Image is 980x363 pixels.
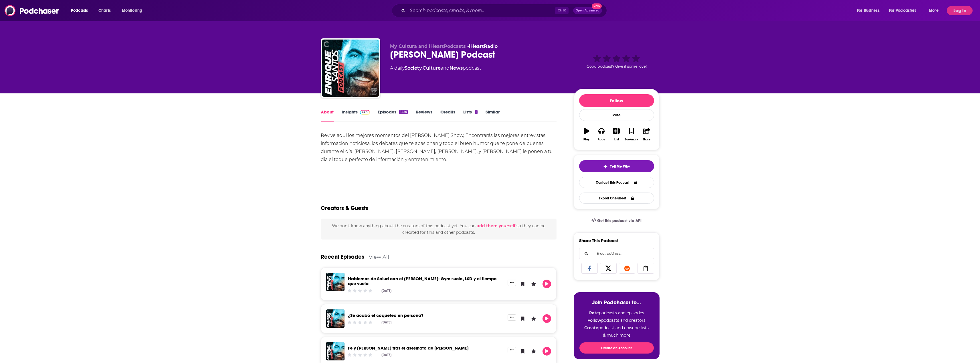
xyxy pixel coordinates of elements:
[579,248,654,259] div: Search followers
[643,138,650,141] div: Share
[592,3,602,9] span: New
[423,65,441,71] a: Culture
[450,65,463,71] a: News
[587,64,647,68] span: Good podcast? Give it some love!
[71,7,88,15] span: Podcasts
[543,347,551,356] button: Play
[518,314,527,323] button: Bookmark Episode
[347,353,373,357] div: Community Rating: 0 out of 5
[98,7,111,15] span: Charts
[579,94,654,107] button: Follow
[469,44,498,49] a: iHeartRadio
[518,280,527,288] button: Bookmark Episode
[610,164,630,169] span: Tell Me Why
[543,314,551,323] button: Play
[579,325,654,330] li: podcast and episode lists
[584,325,598,330] strong: Create
[579,124,594,145] button: Play
[440,109,455,122] a: Credits
[600,263,617,274] a: Share on X/Twitter
[508,280,516,286] button: Show More Button
[857,7,880,15] span: For Business
[381,289,391,293] div: [DATE]
[598,138,605,141] div: Apps
[638,263,654,274] a: Copy Link
[889,7,916,15] span: For Podcasters
[326,309,345,328] img: ¿Se acabó el coqueteo en persona?
[321,205,368,212] h2: Creators & Guests
[574,44,660,79] div: Good podcast? Give it some love!
[584,248,649,259] input: Email address...
[348,345,469,351] a: Fe y Esperanza tras el asesinato de Charlie Kirk
[587,318,601,323] strong: Follow
[332,223,545,235] span: We don't know anything about the creators of this podcast yet . You can so they can be credited f...
[122,7,142,15] span: Monitoring
[67,6,95,15] button: open menu
[342,109,370,122] a: InsightsPodchaser Pro
[95,6,114,15] a: Charts
[467,44,498,49] span: •
[518,347,527,356] button: Bookmark Episode
[529,314,538,323] button: Leave a Rating
[597,218,642,223] span: Get this podcast via API
[390,65,481,72] div: A daily podcast
[405,65,422,71] a: Society
[947,6,973,15] button: Log In
[579,342,654,354] button: Create an Account
[587,214,646,228] a: Get this podcast via API
[929,7,939,15] span: More
[475,110,478,114] div: 1
[381,353,391,357] div: [DATE]
[477,223,515,228] button: add them yourself
[321,109,334,122] a: About
[360,110,370,115] img: Podchaser Pro
[508,314,516,321] button: Show More Button
[347,320,373,325] div: Community Rating: 0 out of 5
[579,160,654,172] button: tell me why sparkleTell Me Why
[326,342,345,360] img: Fe y Esperanza tras el asesinato de Charlie Kirk
[321,132,557,164] div: Revive aquí los mejores momentos del [PERSON_NAME] Show, Encontrarás las mejores entrevistas, inf...
[321,253,364,260] a: Recent Episodes
[925,6,946,15] button: open menu
[589,310,599,315] strong: Rate
[579,310,654,315] li: podcasts and episodes
[639,124,654,145] button: Share
[369,254,389,260] a: View All
[579,333,654,338] li: & much more
[603,164,608,169] img: tell me why sparkle
[543,280,551,288] button: Play
[381,320,391,324] div: [DATE]
[347,289,373,293] div: Community Rating: 0 out of 5
[326,273,345,291] img: Hablemos de Salud con el Dr. Issa: Gym sucio, LSD y el tiempo que vuela
[581,263,598,274] a: Share on Facebook
[322,40,379,97] img: Enrique Santos Podcast
[579,299,654,306] h3: Join Podchaser to...
[583,138,589,141] div: Play
[885,6,925,15] button: open menu
[624,124,639,145] button: Bookmark
[853,6,887,15] button: open menu
[555,7,569,14] span: Ctrl K
[579,238,618,243] h3: Share This Podcast
[463,109,478,122] a: Lists1
[5,5,60,16] img: Podchaser - Follow, Share and Rate Podcasts
[609,124,624,145] button: List
[625,138,638,141] div: Bookmark
[579,109,654,121] div: Rate
[416,109,432,122] a: Reviews
[441,65,450,71] span: and
[529,347,538,356] button: Leave a Rating
[579,177,654,188] a: Contact This Podcast
[486,109,500,122] a: Similar
[118,6,150,15] button: open menu
[407,6,555,15] input: Search podcasts, credits, & more...
[399,110,407,114] div: 1426
[397,4,612,17] div: Search podcasts, credits, & more...
[614,138,619,141] div: List
[348,276,497,286] a: Hablemos de Salud con el Dr. Issa: Gym sucio, LSD y el tiempo que vuela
